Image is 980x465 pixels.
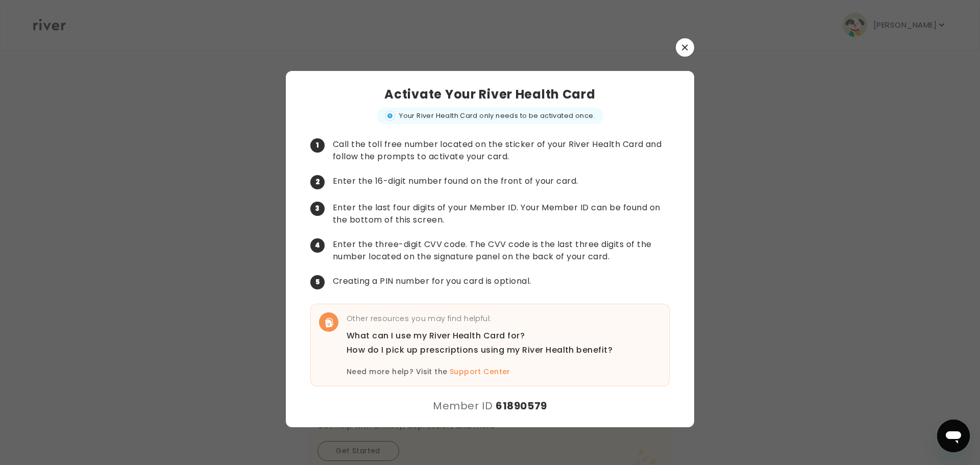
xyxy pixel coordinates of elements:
[347,312,612,325] p: Other resources you may find helpful:
[310,238,325,253] span: 4
[377,108,603,124] div: Your River Health Card only needs to be activated once.
[310,175,325,189] span: 2
[310,275,325,289] span: 5
[333,202,670,226] p: Enter the last four digits of your Member ID. Your Member ID can be found on the bottom of this s...
[450,366,510,377] a: Support Center
[496,399,547,413] strong: 61890579
[333,238,670,263] p: Enter the three-digit CVV code. The CVV code is the last three digits of the number located on th...
[310,202,325,216] span: 3
[333,138,670,163] p: Call the toll free number located on the sticker of your River Health Card and follow the prompts...
[310,138,325,153] span: 1
[433,399,547,413] div: Member ID
[347,343,612,357] a: How do I pick up prescriptions using my River Health benefit?
[347,365,612,378] p: Need more help? Visit the
[333,175,578,189] p: Enter the 16-digit number found on the front of your card.
[333,275,531,289] p: Creating a PIN number for you card is optional.
[384,85,595,104] h3: Activate Your River Health Card
[347,329,612,343] a: What can I use my River Health Card for?
[937,420,970,452] iframe: Button to launch messaging window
